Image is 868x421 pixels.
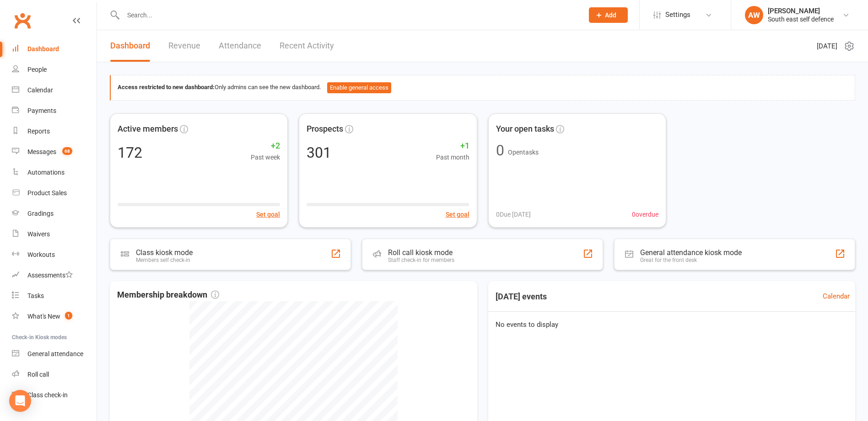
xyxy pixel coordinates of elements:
a: Waivers [12,224,97,245]
span: Add [605,11,616,19]
a: Workouts [12,245,97,265]
div: General attendance kiosk mode [640,248,742,257]
div: Tasks [27,292,44,299]
a: General attendance kiosk mode [12,344,97,364]
span: 0 overdue [632,209,658,219]
div: Open Intercom Messenger [9,390,31,412]
a: Dashboard [110,30,150,62]
div: AW [745,6,763,24]
div: Roll call kiosk mode [388,248,454,257]
span: +1 [436,139,469,153]
div: Great for the front desk [640,257,742,263]
div: Waivers [27,230,50,238]
span: Settings [665,5,690,25]
a: Messages 68 [12,142,97,162]
div: Class kiosk mode [136,248,193,257]
div: Staff check-in for members [388,257,454,263]
a: Reports [12,121,97,142]
a: Roll call [12,364,97,385]
span: [DATE] [817,41,837,52]
a: Tasks [12,286,97,306]
span: Open tasks [508,149,539,156]
a: Recent Activity [280,30,334,62]
span: Past week [251,152,280,162]
button: Set goal [256,209,280,219]
a: Assessments [12,265,97,286]
span: Prospects [307,123,343,136]
button: Add [589,7,628,23]
div: 172 [118,145,142,160]
div: 301 [307,145,331,160]
button: Enable general access [327,82,391,93]
div: Messages [27,148,56,155]
span: +2 [251,139,280,153]
div: [PERSON_NAME] [768,7,834,15]
span: Active members [118,123,178,136]
a: Product Sales [12,183,97,203]
div: General attendance [27,350,83,357]
h3: [DATE] events [488,288,554,305]
a: Payments [12,101,97,121]
div: Class check-in [27,391,68,399]
a: Gradings [12,203,97,224]
button: Set goal [446,209,469,219]
a: People [12,59,97,80]
span: 1 [65,312,72,320]
a: Clubworx [11,9,34,32]
div: Gradings [27,210,54,217]
a: Attendance [219,30,261,62]
div: What's New [27,313,60,320]
div: People [27,66,47,73]
a: Revenue [168,30,200,62]
div: Members self check-in [136,257,193,263]
input: Search... [120,9,577,21]
div: Dashboard [27,45,59,53]
span: 68 [62,147,72,155]
a: Dashboard [12,39,97,59]
strong: Access restricted to new dashboard: [118,84,215,91]
div: Calendar [27,86,53,94]
div: Payments [27,107,56,114]
a: What's New1 [12,306,97,327]
div: Only admins can see the new dashboard. [118,82,848,93]
div: Reports [27,128,50,135]
span: 0 Due [DATE] [496,209,531,219]
span: Your open tasks [496,123,554,136]
div: Workouts [27,251,55,258]
span: Membership breakdown [117,288,219,302]
a: Calendar [823,291,850,302]
a: Class kiosk mode [12,385,97,405]
div: 0 [496,143,504,158]
div: Roll call [27,371,49,378]
div: Automations [27,169,65,176]
span: Past month [436,152,469,162]
div: Product Sales [27,189,67,197]
a: Calendar [12,80,97,101]
div: No events to display [485,312,859,337]
div: Assessments [27,272,73,279]
div: South east self defence [768,15,834,23]
a: Automations [12,162,97,183]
